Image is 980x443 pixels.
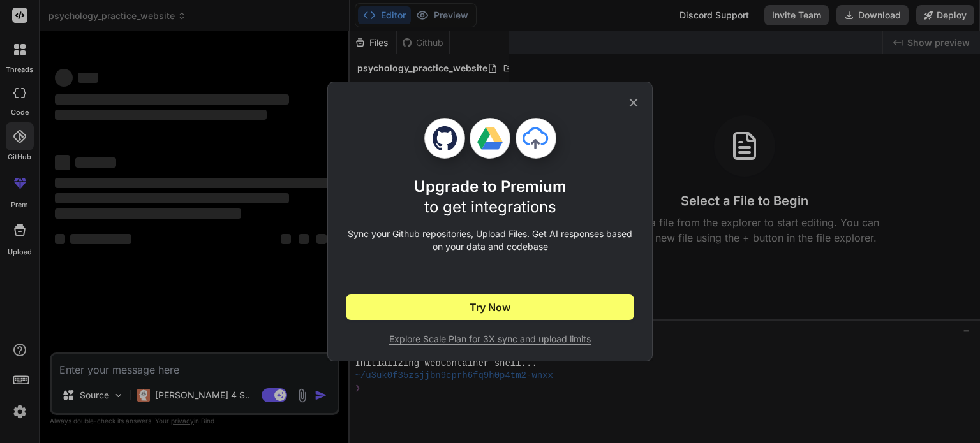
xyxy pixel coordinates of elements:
span: Try Now [470,300,510,315]
span: to get integrations [424,198,556,216]
h1: Upgrade to Premium [414,177,567,217]
button: Try Now [346,294,634,320]
span: Explore Scale Plan for 3X sync and upload limits [346,333,634,345]
p: Sync your Github repositories, Upload Files. Get AI responses based on your data and codebase [346,228,634,253]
